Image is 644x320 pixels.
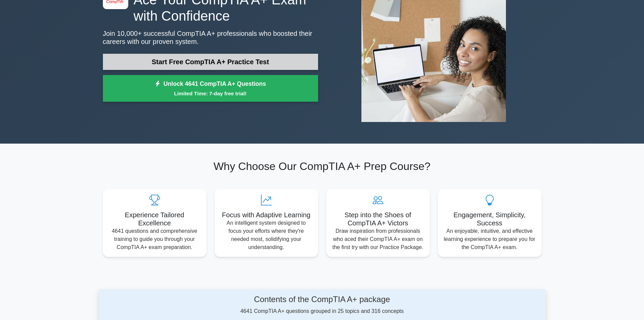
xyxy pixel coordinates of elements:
p: An enjoyable, intuitive, and effective learning experience to prepare you for the CompTIA A+ exam. [443,227,536,251]
h5: Focus with Adaptive Learning [220,211,313,219]
p: Draw inspiration from professionals who aced their CompTIA A+ exam on the first try with our Prac... [332,227,424,251]
h4: Contents of the CompTIA A+ package [163,295,482,304]
div: 4641 CompTIA A+ questions grouped in 25 topics and 316 concepts [163,295,482,315]
p: An intelligent system designed to focus your efforts where they're needed most, solidifying your ... [220,219,313,251]
p: 4641 questions and comprehensive training to guide you through your CompTIA A+ exam preparation. [108,227,201,251]
small: Limited Time: 7-day free trial! [111,90,310,97]
p: Join 10,000+ successful CompTIA A+ professionals who boosted their careers with our proven system. [103,29,318,46]
a: Unlock 4641 CompTIA A+ QuestionsLimited Time: 7-day free trial! [103,75,318,102]
h5: Experience Tailored Excellence [108,211,201,227]
h5: Step into the Shoes of CompTIA A+ Victors [332,211,424,227]
h2: Why Choose Our CompTIA A+ Prep Course? [103,160,541,173]
a: Start Free CompTIA A+ Practice Test [103,54,318,70]
h5: Engagement, Simplicity, Success [443,211,536,227]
